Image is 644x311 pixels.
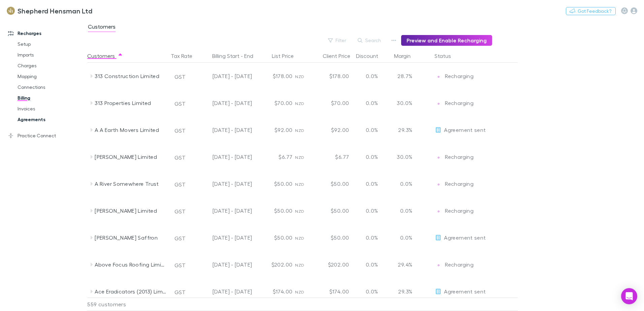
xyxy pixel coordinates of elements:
[352,143,392,170] div: 0.0%
[444,234,486,241] span: Agreement sent
[395,234,412,242] p: 0.0%
[444,127,486,133] span: Agreement sent
[445,207,474,214] span: Recharging
[87,278,521,305] div: Ace Eradicators (2013) LimitedGST[DATE] - [DATE]$174.00NZD$174.000.0%29.3%EditAgreement sent
[171,152,189,163] button: GST
[395,153,412,161] p: 30.0%
[18,7,92,15] h3: Shepherd Hensman Ltd
[11,49,91,60] a: Imports
[435,73,442,80] img: Recharging
[311,90,352,116] div: $70.00
[295,209,304,214] span: NZD
[295,263,304,268] span: NZD
[352,251,392,278] div: 0.0%
[311,251,352,278] div: $202.00
[255,197,295,224] div: $50.00
[272,49,302,63] div: List Price
[11,71,91,82] a: Mapping
[255,224,295,251] div: $50.00
[395,99,412,107] p: 30.0%
[88,23,116,32] span: Customers
[352,278,392,305] div: 0.0%
[255,90,295,116] div: $70.00
[352,116,392,143] div: 0.0%
[295,289,304,295] span: NZD
[87,143,521,170] div: [PERSON_NAME] LimitedGST[DATE] - [DATE]$6.77NZD$6.770.0%30.0%EditRechargingRecharging
[171,287,189,298] button: GST
[621,288,637,304] div: Open Intercom Messenger
[171,260,189,271] button: GST
[311,63,352,90] div: $178.00
[197,224,252,251] div: [DATE] - [DATE]
[445,153,474,160] span: Recharging
[197,197,252,224] div: [DATE] - [DATE]
[197,63,252,90] div: [DATE] - [DATE]
[445,100,474,106] span: Recharging
[255,251,295,278] div: $202.00
[356,49,386,63] button: Discount
[295,101,304,106] span: NZD
[311,170,352,197] div: $50.00
[395,72,412,80] p: 28.7%
[295,182,304,187] span: NZD
[87,197,521,224] div: [PERSON_NAME] LimitedGST[DATE] - [DATE]$50.00NZD$50.000.0%0.0%EditRechargingRecharging
[171,206,189,217] button: GST
[87,116,521,143] div: A A Earth Movers LimitedGST[DATE] - [DATE]$92.00NZD$92.000.0%29.3%EditAgreement sent
[87,224,521,251] div: [PERSON_NAME] SaffronGST[DATE] - [DATE]$50.00NZD$50.000.0%0.0%EditAgreement sent
[255,116,295,143] div: $92.00
[197,90,252,116] div: [DATE] - [DATE]
[87,298,168,311] div: 559 customers
[445,73,474,79] span: Recharging
[197,170,252,197] div: [DATE] - [DATE]
[395,180,412,188] p: 0.0%
[11,82,91,93] a: Connections
[95,143,166,170] div: [PERSON_NAME] Limited
[197,251,252,278] div: [DATE] - [DATE]
[255,63,295,90] div: $178.00
[171,179,189,190] button: GST
[171,71,189,82] button: GST
[311,224,352,251] div: $50.00
[95,197,166,224] div: [PERSON_NAME] Limited
[87,90,521,116] div: 313 Properties LimitedGST[DATE] - [DATE]$70.00NZD$70.000.0%30.0%EditRechargingRecharging
[311,116,352,143] div: $92.00
[171,233,189,244] button: GST
[95,251,166,278] div: Above Focus Roofing Limited
[171,49,200,63] div: Tax Rate
[435,100,442,107] img: Recharging
[197,278,252,305] div: [DATE] - [DATE]
[311,278,352,305] div: $174.00
[435,154,442,161] img: Recharging
[95,278,166,305] div: Ace Eradicators (2013) Limited
[295,236,304,241] span: NZD
[435,262,442,269] img: Recharging
[311,197,352,224] div: $50.00
[197,116,252,143] div: [DATE] - [DATE]
[295,74,304,79] span: NZD
[171,98,189,109] button: GST
[445,180,474,187] span: Recharging
[444,288,486,295] span: Agreement sent
[95,63,166,90] div: 313 Construction Limited
[395,261,412,269] p: 29.4%
[11,60,91,71] a: Charges
[255,170,295,197] div: $50.00
[434,49,459,63] button: Status
[395,287,412,296] p: 29.3%
[352,63,392,90] div: 0.0%
[87,170,521,197] div: A River Somewhere TrustGST[DATE] - [DATE]$50.00NZD$50.000.0%0.0%EditRechargingRecharging
[395,207,412,215] p: 0.0%
[95,224,166,251] div: [PERSON_NAME] Saffron
[394,49,419,63] button: Margin
[325,36,350,44] button: Filter
[445,261,474,268] span: Recharging
[295,128,304,133] span: NZD
[87,251,521,278] div: Above Focus Roofing LimitedGST[DATE] - [DATE]$202.00NZD$202.000.0%29.4%EditRechargingRecharging
[95,170,166,197] div: A River Somewhere Trust
[295,155,304,160] span: NZD
[395,126,412,134] p: 29.3%
[11,93,91,103] a: Billing
[323,49,358,63] button: Client Price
